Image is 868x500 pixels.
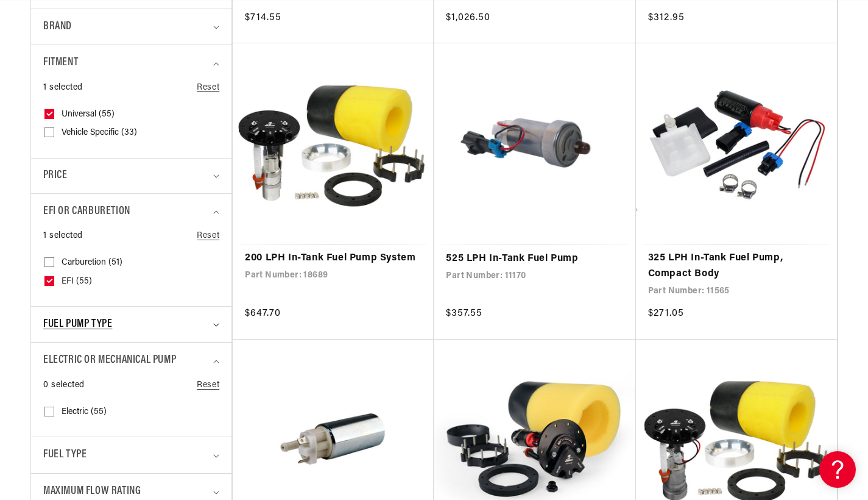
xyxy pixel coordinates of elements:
summary: Fuel Pump Type (0 selected) [43,307,219,343]
a: Reset [197,81,219,95]
span: 0 selected [43,379,85,392]
span: Fuel Type [43,446,86,464]
span: Electric (55) [62,407,107,418]
a: Reset [197,379,219,392]
span: Vehicle Specific (33) [62,127,137,138]
span: 1 selected [43,81,83,95]
summary: Electric or Mechanical Pump (0 selected) [43,343,219,379]
a: 325 LPH In-Tank Fuel Pump, Compact Body [648,251,825,282]
span: Price [43,168,67,184]
span: EFI (55) [62,276,92,287]
span: Fuel Pump Type [43,316,112,334]
summary: Fuel Type (0 selected) [43,437,219,473]
summary: EFI or Carburetion (1 selected) [43,194,219,230]
a: 200 LPH In-Tank Fuel Pump System [245,251,422,266]
span: EFI or Carburetion [43,203,130,221]
span: Brand [43,18,72,36]
span: Universal (55) [62,109,115,120]
span: Fitment [43,54,78,72]
summary: Brand (0 selected) [43,9,219,45]
summary: Fitment (1 selected) [43,45,219,81]
span: Electric or Mechanical Pump [43,352,176,370]
a: 525 LPH In-Tank Fuel Pump [446,251,623,267]
a: Reset [197,229,219,243]
summary: Price [43,159,219,193]
span: 1 selected [43,229,83,243]
span: Carburetion (51) [62,257,122,268]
